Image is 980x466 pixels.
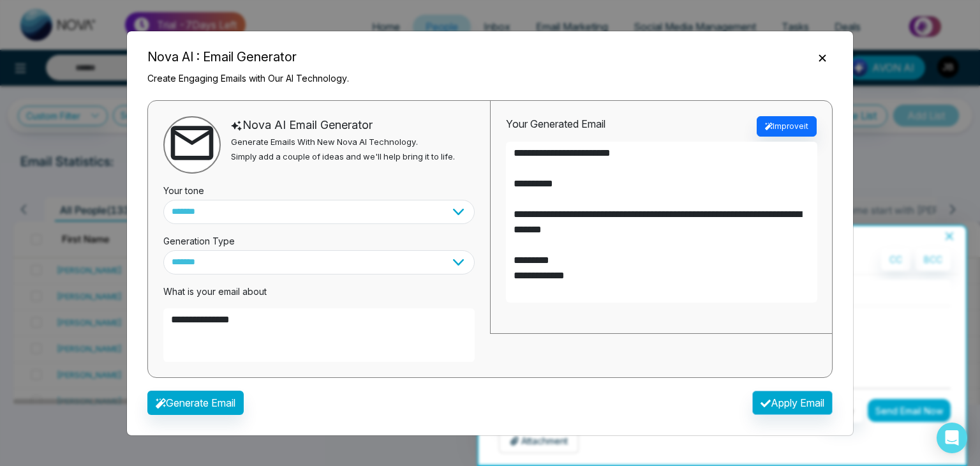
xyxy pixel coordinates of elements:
p: What is your email about [163,285,475,298]
button: Apply Email [752,391,833,415]
div: Open Intercom Messenger [937,423,967,453]
div: Generation Type [163,224,475,250]
p: Generate Emails With New Nova AI Technology. [231,136,455,149]
p: Simply add a couple of ideas and we'll help bring it to life. [231,151,455,163]
div: Your Generated Email [506,116,605,137]
button: Close [812,49,833,66]
div: Your tone [163,174,475,200]
div: Nova AI Email Generator [231,116,455,133]
button: Improveit [757,116,817,137]
p: Create Engaging Emails with Our AI Technology. [147,71,349,85]
button: Generate Email [147,391,244,415]
h5: Nova AI : Email Generator [147,47,349,66]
